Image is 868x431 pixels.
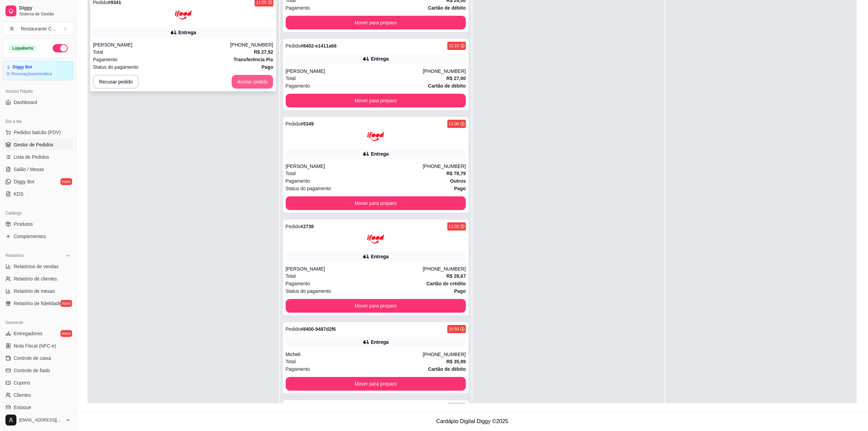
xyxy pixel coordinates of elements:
[14,367,50,374] span: Controle de fiado
[14,141,53,148] span: Gestor de Pedidos
[178,29,196,36] div: Entrega
[3,353,73,364] a: Controle de caixa
[449,326,459,332] div: 10:59
[14,342,56,349] span: Nota Fiscal (NFC-e)
[449,224,459,229] div: 11:02
[3,317,73,328] div: Gerenciar
[426,281,466,286] strong: Cartão de crédito
[230,41,273,48] div: [PHONE_NUMBER]
[254,49,273,55] strong: R$ 27,92
[3,273,73,284] a: Relatório de clientes
[14,379,30,386] span: Cupons
[286,68,423,75] div: [PERSON_NAME]
[21,25,56,32] div: Restaurante C ...
[371,339,389,345] div: Entrega
[5,253,24,258] span: Relatórios
[428,366,466,372] strong: Cartão de débito
[428,83,466,89] strong: Cartão de débito
[3,188,73,199] a: KDS
[286,94,466,107] button: Mover para preparo
[261,64,273,70] strong: Pago
[11,71,52,77] article: Renovação automática
[371,55,389,62] div: Entrega
[300,224,314,229] strong: # 2738
[3,164,73,175] a: Salão / Mesas
[14,355,51,362] span: Controle de caixa
[53,44,68,52] button: Alterar Status
[286,82,310,90] span: Pagamento
[3,219,73,230] a: Produtos
[14,191,24,197] span: KDS
[286,326,301,332] span: Pedido
[286,358,296,365] span: Total
[286,287,331,295] span: Status do pagamento
[286,177,310,185] span: Pagamento
[446,359,466,364] strong: R$ 35,99
[19,5,71,11] span: Diggy
[367,128,384,145] img: ifood
[3,86,73,97] div: Acesso Rápido
[19,11,71,17] span: Sistema de Gestão
[93,48,103,56] span: Total
[286,43,301,49] span: Pedido
[14,404,31,411] span: Estoque
[371,253,389,260] div: Entrega
[423,351,466,358] div: [PHONE_NUMBER]
[175,6,192,24] img: ifood
[93,41,230,48] div: [PERSON_NAME]
[300,326,336,332] strong: # 8400-9487d2f6
[3,127,73,138] button: Pedidos balcão (PDV)
[3,97,73,108] a: Dashboard
[14,263,59,270] span: Relatórios de vendas
[14,275,57,282] span: Relatório de clientes
[77,412,868,431] footer: Cardápio Digital Diggy © 2025
[300,43,337,49] strong: # 8402-e1411a66
[93,75,139,89] button: Recusar pedido
[286,365,310,373] span: Pagamento
[428,5,466,11] strong: Cartão de débito
[3,340,73,351] a: Nota Fiscal (NFC-e)
[286,280,310,287] span: Pagamento
[286,121,301,127] span: Pedido
[9,44,37,52] div: Loja aberta
[446,76,466,81] strong: R$ 27,00
[3,390,73,401] a: Clientes
[286,163,423,170] div: [PERSON_NAME]
[286,351,423,358] div: Micheli
[3,231,73,242] a: Complementos
[14,99,37,106] span: Dashboard
[14,233,46,240] span: Complementos
[423,68,466,75] div: [PHONE_NUMBER]
[232,75,273,89] button: Aceitar pedido
[450,178,466,184] strong: Outros
[3,286,73,297] a: Relatório de mesas
[286,185,331,192] span: Status do pagamento
[3,261,73,272] a: Relatórios de vendas
[14,221,33,227] span: Produtos
[449,121,459,127] div: 11:06
[286,377,466,391] button: Mover para preparo
[286,170,296,177] span: Total
[13,65,32,70] article: Diggy Bot
[14,129,61,136] span: Pedidos balcão (PDV)
[3,152,73,162] a: Lista de Pedidos
[423,163,466,170] div: [PHONE_NUMBER]
[3,298,73,309] a: Relatório de fidelidadenovo
[14,330,42,337] span: Entregadores
[93,56,118,63] span: Pagamento
[286,4,310,12] span: Pagamento
[14,154,49,160] span: Lista de Pedidos
[449,43,459,49] div: 11:15
[286,272,296,280] span: Total
[14,166,44,173] span: Salão / Mesas
[3,208,73,219] div: Catálogo
[3,176,73,187] a: Diggy Botnovo
[14,392,31,399] span: Clientes
[286,224,301,229] span: Pedido
[3,3,73,19] a: DiggySistema de Gestão
[3,402,73,413] a: Estoque
[3,328,73,339] a: Entregadoresnovo
[300,121,314,127] strong: # 5349
[454,186,466,191] strong: Pago
[286,196,466,210] button: Mover para preparo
